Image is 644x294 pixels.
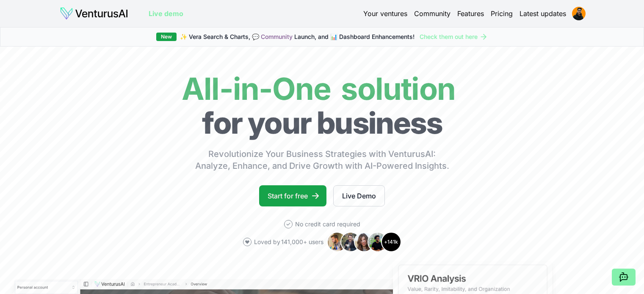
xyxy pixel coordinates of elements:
img: logo [60,7,128,20]
span: ✨ Vera Search & Charts, 💬 Launch, and 📊 Dashboard Enhancements! [180,33,415,41]
a: Community [261,33,293,40]
img: Avatar 2 [340,232,361,252]
a: Your ventures [363,8,407,19]
a: Community [414,8,451,19]
a: Latest updates [520,8,566,19]
img: Avatar 4 [368,232,388,252]
img: Avatar 3 [354,232,374,252]
a: Pricing [491,8,513,19]
a: Check them out here [420,33,488,41]
a: Live demo [149,8,183,19]
a: Start for free [259,185,326,206]
a: Features [457,8,484,19]
img: Avatar 1 [327,232,347,252]
div: New [156,33,177,41]
img: ACg8ocLjq4aBPaPtQhdn4iHWzuJwCf7XK90FPSbsz0OcpNY4TLeB6Wxq=s96-c [572,7,586,20]
a: Live Demo [333,185,385,206]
